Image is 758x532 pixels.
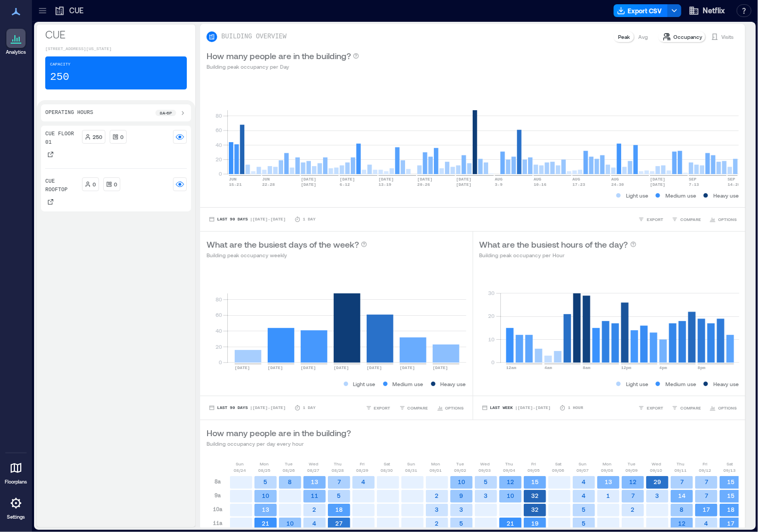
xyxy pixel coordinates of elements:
[484,492,488,499] text: 3
[301,177,316,182] text: [DATE]
[283,467,295,473] p: 08/26
[577,467,589,473] p: 09/07
[160,110,172,116] p: 8a - 6p
[480,251,637,259] p: Building peak occupancy per Hour
[678,520,686,527] text: 12
[650,182,665,187] text: [DATE]
[50,70,69,85] p: 250
[5,479,27,485] p: Floorplans
[689,177,697,182] text: SEP
[3,26,29,59] a: Analytics
[303,405,316,411] p: 1 Day
[3,490,29,523] a: Settings
[367,365,382,370] text: [DATE]
[583,365,591,370] text: 8am
[626,191,648,200] p: Light use
[262,182,275,187] text: 22-28
[216,156,222,162] tspan: 20
[313,520,317,527] text: 4
[435,520,439,527] text: 2
[665,380,696,388] p: Medium use
[207,439,351,448] p: Building occupancy per day every hour
[457,461,465,467] p: Tue
[289,478,292,485] text: 8
[670,214,703,225] button: COMPARE
[334,365,349,370] text: [DATE]
[727,506,735,513] text: 18
[337,478,341,485] text: 7
[531,478,539,485] text: 15
[534,177,542,182] text: AUG
[573,177,581,182] text: AUG
[603,461,612,467] p: Mon
[435,506,439,513] text: 3
[45,46,187,52] p: [STREET_ADDRESS][US_STATE]
[703,461,708,467] p: Fri
[689,182,699,187] text: 7-13
[45,177,78,194] p: CUE Rooftop
[93,180,96,189] p: 0
[680,216,701,223] span: COMPARE
[236,461,244,467] p: Sun
[532,461,537,467] p: Fri
[626,380,648,388] p: Light use
[629,478,637,485] text: 12
[311,492,318,499] text: 11
[69,5,84,16] p: CUE
[458,478,465,485] text: 10
[555,461,562,467] p: Sat
[455,467,467,473] p: 09/02
[262,506,269,513] text: 13
[727,461,733,467] p: Sat
[235,365,250,370] text: [DATE]
[612,177,620,182] text: AUG
[614,4,668,17] button: Export CSV
[408,405,429,411] span: COMPARE
[707,214,739,225] button: OPTIONS
[686,2,728,19] button: Netflix
[303,216,316,223] p: 1 Day
[713,380,739,388] p: Heavy use
[216,328,222,334] tspan: 40
[2,455,30,488] a: Floorplans
[207,50,351,62] p: How many people are in the building?
[381,467,393,473] p: 08/30
[408,461,416,467] p: Sun
[221,32,286,41] p: BUILDING OVERVIEW
[618,32,630,41] p: Peak
[311,478,318,485] text: 13
[678,492,686,499] text: 14
[553,467,565,473] p: 09/06
[718,405,737,411] span: OPTIONS
[262,492,269,499] text: 10
[378,177,394,182] text: [DATE]
[378,182,391,187] text: 13-19
[286,520,294,527] text: 10
[670,403,703,413] button: COMPARE
[216,312,222,318] tspan: 60
[582,478,586,485] text: 4
[675,467,687,473] p: 09/11
[260,461,269,467] p: Mon
[713,191,739,200] p: Heavy use
[114,180,118,189] p: 0
[207,238,359,251] p: What are the busiest days of the week?
[495,177,503,182] text: AUG
[337,492,341,499] text: 5
[631,492,635,499] text: 7
[718,216,737,223] span: OPTIONS
[207,251,367,259] p: Building peak occupancy weekly
[360,461,365,467] p: Fri
[446,405,464,411] span: OPTIONS
[705,492,708,499] text: 7
[336,520,343,527] text: 27
[665,191,696,200] p: Medium use
[545,365,553,370] text: 4am
[430,467,442,473] p: 09/01
[216,343,222,350] tspan: 20
[309,461,318,467] p: Wed
[393,380,424,388] p: Medium use
[479,467,491,473] p: 09/03
[308,467,320,473] p: 08/27
[727,492,735,499] text: 15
